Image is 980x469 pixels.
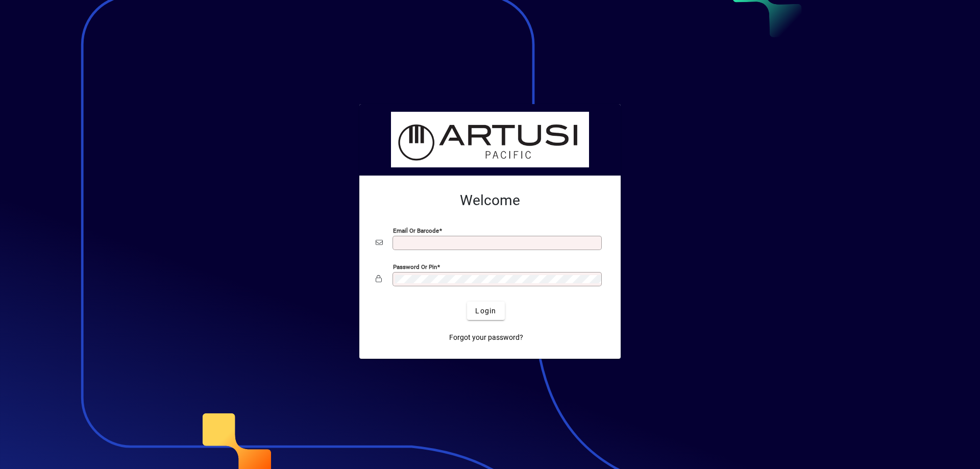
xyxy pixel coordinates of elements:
mat-label: Password or Pin [393,263,437,270]
span: Login [475,306,496,316]
mat-label: Email or Barcode [393,227,439,234]
a: Forgot your password? [445,328,527,347]
h2: Welcome [376,192,604,209]
span: Forgot your password? [449,332,523,343]
button: Login [467,302,504,320]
